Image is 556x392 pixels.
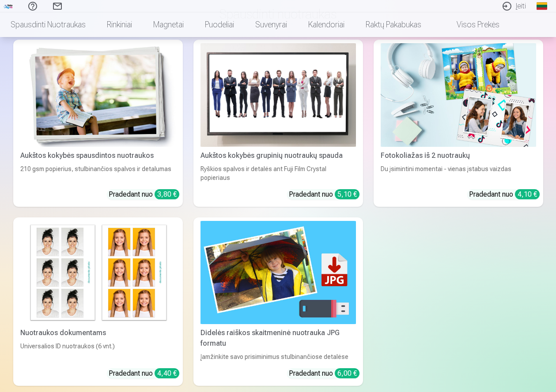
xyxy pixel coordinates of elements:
[193,217,363,386] a: Didelės raiškos skaitmeninė nuotrauka JPG formatuDidelės raiškos skaitmeninė nuotrauka JPG format...
[289,368,359,379] div: Pradedant nuo
[17,342,179,361] div: Universalios ID nuotraukos (6 vnt.)
[197,150,359,161] div: Aukštos kokybės grupinių nuotraukų spauda
[515,189,540,199] div: 4,10 €
[197,164,359,182] div: Ryškios spalvos ir detalės ant Fuji Film Crystal popieriaus
[13,217,183,386] a: Nuotraukos dokumentamsNuotraukos dokumentamsUniversalios ID nuotraukos (6 vnt.)Pradedant nuo 4,40 €
[109,189,179,200] div: Pradedant nuo
[194,12,245,37] a: Puodeliai
[374,40,543,207] a: Fotokoliažas iš 2 nuotraukųFotokoliažas iš 2 nuotraukųDu įsimintini momentai - vienas įstabus vai...
[381,43,536,147] img: Fotokoliažas iš 2 nuotraukų
[289,189,359,200] div: Pradedant nuo
[96,12,143,37] a: Rinkiniai
[335,368,359,378] div: 6,00 €
[200,43,356,147] img: Aukštos kokybės grupinių nuotraukų spauda
[20,43,176,147] img: Aukštos kokybės spausdintos nuotraukos
[245,12,298,37] a: Suvenyrai
[335,189,359,199] div: 5,10 €
[197,328,359,349] div: Didelės raiškos skaitmeninė nuotrauka JPG formatu
[377,150,540,161] div: Fotokoliažas iš 2 nuotraukų
[193,40,363,207] a: Aukštos kokybės grupinių nuotraukų spaudaAukštos kokybės grupinių nuotraukų spaudaRyškios spalvos...
[109,368,179,379] div: Pradedant nuo
[155,189,179,199] div: 3,80 €
[155,368,179,378] div: 4,40 €
[17,164,179,182] div: 210 gsm popierius, stulbinančios spalvos ir detalumas
[13,40,183,207] a: Aukštos kokybės spausdintos nuotraukos Aukštos kokybės spausdintos nuotraukos210 gsm popierius, s...
[17,150,179,161] div: Aukštos kokybės spausdintos nuotraukos
[20,221,176,325] img: Nuotraukos dokumentams
[469,189,540,200] div: Pradedant nuo
[355,12,432,37] a: Raktų pakabukas
[298,12,355,37] a: Kalendoriai
[17,328,179,338] div: Nuotraukos dokumentams
[143,12,194,37] a: Magnetai
[200,221,356,325] img: Didelės raiškos skaitmeninė nuotrauka JPG formatu
[4,4,13,9] img: /fa2
[377,164,540,182] div: Du įsimintini momentai - vienas įstabus vaizdas
[197,352,359,361] div: Įamžinkite savo prisiminimus stulbinančiose detalėse
[432,12,510,37] a: Visos prekės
